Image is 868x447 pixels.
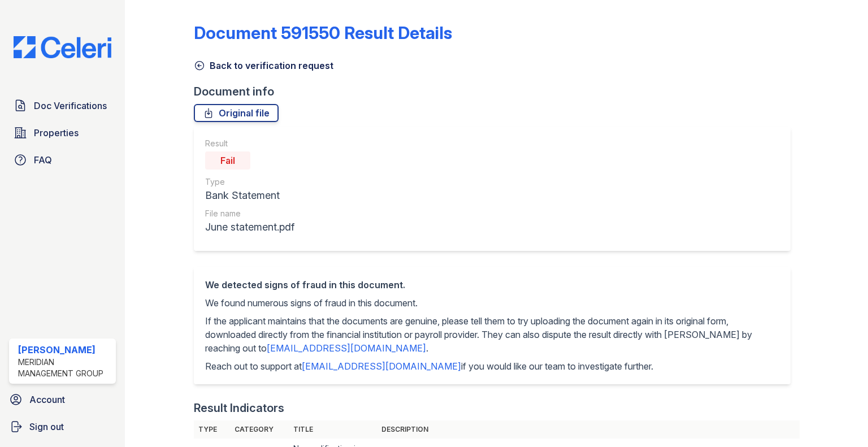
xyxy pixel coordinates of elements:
[426,342,428,354] span: .
[194,400,284,416] div: Result Indicators
[205,314,779,355] p: If the applicant maintains that the documents are genuine, please tell them to try uploading the ...
[34,126,79,140] span: Properties
[29,393,65,406] span: Account
[18,343,111,357] div: [PERSON_NAME]
[302,361,461,372] a: [EMAIL_ADDRESS][DOMAIN_NAME]
[9,94,116,117] a: Doc Verifications
[267,342,426,354] a: [EMAIL_ADDRESS][DOMAIN_NAME]
[5,36,120,58] img: CE_Logo_Blue-a8612792a0a2168367f1c8372b55b34899dd931a85d93a1a3d3e32e68fde9ad4.png
[34,153,52,167] span: FAQ
[205,208,294,219] div: File name
[9,121,116,144] a: Properties
[205,219,294,235] div: June statement.pdf
[18,357,111,379] div: Meridian Management Group
[5,388,120,411] a: Account
[194,420,230,439] th: Type
[194,23,452,43] a: Document 591550 Result Details
[230,420,289,439] th: Category
[194,84,800,99] div: Document info
[205,151,250,170] div: Fail
[377,420,800,439] th: Description
[29,420,64,433] span: Sign out
[289,420,377,439] th: Title
[205,296,779,310] p: We found numerous signs of fraud in this document.
[205,359,779,373] p: Reach out to support at if you would like our team to investigate further.
[5,415,120,438] a: Sign out
[205,176,294,188] div: Type
[205,278,779,292] div: We detected signs of fraud in this document.
[194,59,333,72] a: Back to verification request
[205,188,294,203] div: Bank Statement
[205,138,294,149] div: Result
[34,99,107,112] span: Doc Verifications
[9,149,116,171] a: FAQ
[194,104,279,122] a: Original file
